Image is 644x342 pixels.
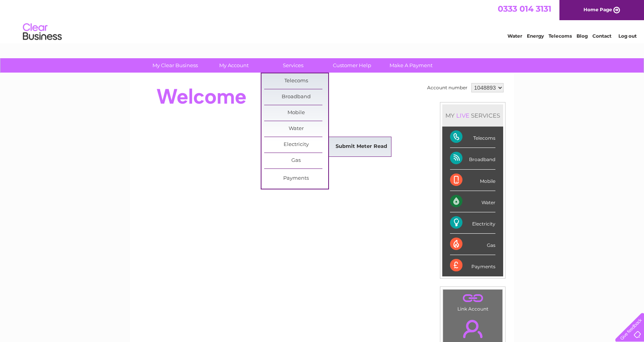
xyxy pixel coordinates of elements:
[264,171,328,186] a: Payments
[261,58,325,73] a: Services
[143,58,207,73] a: My Clear Business
[450,170,495,191] div: Mobile
[576,33,588,39] a: Blog
[442,104,503,127] div: MY SERVICES
[202,58,266,73] a: My Account
[264,105,328,121] a: Mobile
[450,212,495,234] div: Electricity
[592,33,611,39] a: Contact
[450,234,495,255] div: Gas
[139,4,506,38] div: Clear Business is a trading name of Verastar Limited (registered in [GEOGRAPHIC_DATA] No. 3667643...
[264,137,328,153] a: Electricity
[443,289,503,314] td: Link Account
[450,127,495,148] div: Telecoms
[379,58,443,73] a: Make A Payment
[425,81,469,94] td: Account number
[507,33,522,39] a: Water
[450,255,495,276] div: Payments
[264,153,328,168] a: Gas
[445,292,500,305] a: .
[549,33,572,39] a: Telecoms
[450,191,495,212] div: Water
[264,89,328,105] a: Broadband
[455,112,471,119] div: LIVE
[320,58,384,73] a: Customer Help
[264,73,328,89] a: Telecoms
[329,139,393,155] a: Submit Meter Read
[618,33,637,39] a: Log out
[450,148,495,169] div: Broadband
[498,4,551,14] a: 0333 014 3131
[23,20,62,44] img: logo.png
[527,33,544,39] a: Energy
[264,121,328,137] a: Water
